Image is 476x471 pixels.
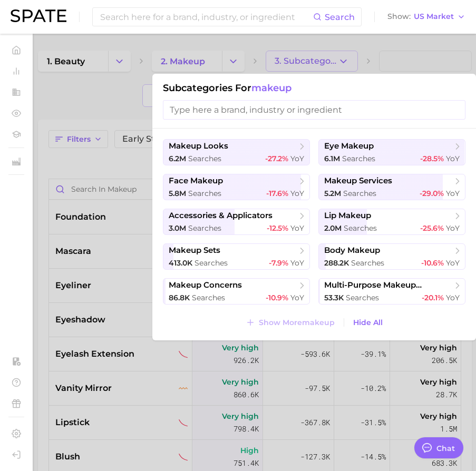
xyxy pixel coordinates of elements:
span: YoY [446,258,460,268]
span: YoY [290,293,304,302]
input: Search here for a brand, industry, or ingredient [99,8,313,26]
button: body makeup288.2k searches-10.6% YoY [318,243,465,270]
span: lip makeup [324,211,371,221]
span: YoY [446,223,460,233]
span: searches [192,293,225,302]
span: makeup sets [169,246,220,256]
span: Show More makeup [259,318,335,327]
button: makeup concerns86.8k searches-10.9% YoY [163,278,310,305]
span: searches [351,258,384,268]
span: -27.2% [265,154,288,163]
span: US Market [414,14,454,19]
span: YoY [446,154,460,163]
span: 86.8k [169,293,190,302]
span: 5.8m [169,189,186,198]
span: Search [325,12,355,22]
span: 3.0m [169,223,186,233]
span: eye makeup [324,141,374,151]
span: searches [342,154,375,163]
span: makeup services [324,176,392,186]
span: 5.2m [324,189,341,198]
button: multi-purpose makeup products53.3k searches-20.1% YoY [318,278,465,305]
span: YoY [446,189,460,198]
span: -20.1% [422,293,444,302]
span: searches [188,154,221,163]
span: face makeup [169,176,223,186]
span: body makeup [324,246,380,256]
span: YoY [290,189,304,198]
span: accessories & applicators [169,211,273,221]
span: 6.2m [169,154,186,163]
span: 413.0k [169,258,192,268]
span: -25.6% [420,223,444,233]
span: multi-purpose makeup products [324,280,452,290]
span: -7.9% [269,258,288,268]
button: makeup sets413.0k searches-7.9% YoY [163,243,310,270]
button: face makeup5.8m searches-17.6% YoY [163,174,310,200]
span: makeup [251,82,292,94]
span: searches [344,223,377,233]
span: YoY [290,154,304,163]
span: 53.3k [324,293,344,302]
span: YoY [446,293,460,302]
span: makeup looks [169,141,228,151]
button: accessories & applicators3.0m searches-12.5% YoY [163,209,310,235]
button: makeup looks6.2m searches-27.2% YoY [163,139,310,165]
span: Show [387,14,411,19]
span: YoY [290,223,304,233]
span: -29.0% [420,189,444,198]
span: searches [346,293,379,302]
span: -10.9% [266,293,288,302]
button: lip makeup2.0m searches-25.6% YoY [318,209,465,235]
button: eye makeup6.1m searches-28.5% YoY [318,139,465,165]
span: searches [188,223,221,233]
span: -12.5% [267,223,288,233]
button: Hide All [351,316,385,330]
button: ShowUS Market [385,10,468,24]
span: 2.0m [324,223,342,233]
button: makeup services5.2m searches-29.0% YoY [318,174,465,200]
span: 288.2k [324,258,349,268]
span: YoY [290,258,304,268]
span: 6.1m [324,154,340,163]
span: Hide All [353,318,383,327]
input: Type here a brand, industry or ingredient [163,100,465,120]
span: searches [343,189,376,198]
button: Show Moremakeup [243,315,337,330]
span: searches [188,189,221,198]
h1: Subcategories for [163,82,465,94]
span: -17.6% [266,189,288,198]
span: -28.5% [420,154,444,163]
span: makeup concerns [169,280,242,290]
span: searches [195,258,228,268]
a: Log out. Currently logged in with e-mail amanda_blaze@cotyinc.com. [8,447,24,463]
img: SPATE [11,9,66,22]
span: -10.6% [421,258,444,268]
